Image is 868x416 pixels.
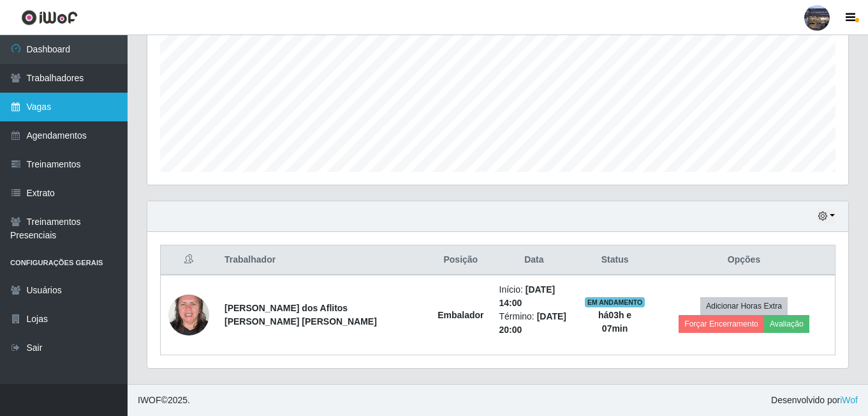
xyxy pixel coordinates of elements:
strong: há 03 h e 07 min [598,310,631,334]
button: Avaliação [764,315,809,333]
li: Término: [499,310,570,337]
a: iWof [840,395,858,405]
th: Status [577,245,653,275]
span: IWOF [138,395,161,405]
th: Data [492,245,577,275]
span: Desenvolvido por [771,394,858,407]
span: EM ANDAMENTO [585,297,645,307]
button: Adicionar Horas Extra [700,297,788,315]
img: CoreUI Logo [21,10,78,26]
time: [DATE] 14:00 [499,284,555,308]
img: 1731364185521.jpeg [168,288,209,342]
th: Trabalhador [217,245,430,275]
span: © 2025 . [138,394,190,407]
button: Forçar Encerramento [679,315,764,333]
th: Posição [430,245,491,275]
th: Opções [653,245,835,275]
strong: [PERSON_NAME] dos Aflitos [PERSON_NAME] [PERSON_NAME] [224,303,377,327]
li: Início: [499,283,570,310]
strong: Embalador [438,310,483,320]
